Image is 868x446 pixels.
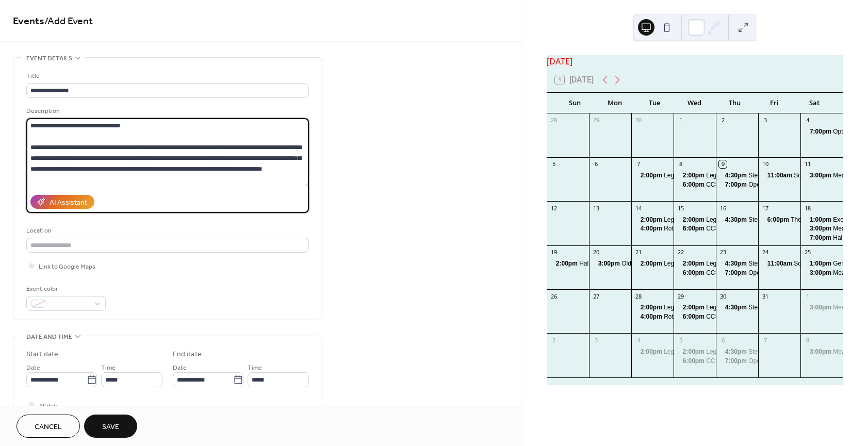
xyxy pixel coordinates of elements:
span: 4:30pm [725,303,748,312]
span: 2:00pm [683,348,706,356]
div: Rotary Club [631,224,674,233]
div: Steak draw [716,216,758,224]
span: 2:00pm [641,348,664,356]
div: Steak draw [748,303,779,312]
div: 1 [804,292,811,300]
div: Open Mic Night [748,269,791,277]
div: CCSC Bingo [706,224,741,233]
button: Save [84,415,137,438]
span: 6:00pm [683,269,706,277]
div: 1 [677,117,684,124]
span: 2:00pm [683,171,706,180]
div: Location [26,225,307,236]
div: The Refers [791,216,821,224]
div: 4 [804,117,811,124]
div: Open Mic Night [748,357,791,366]
div: 5 [550,160,558,168]
div: Title [26,71,307,81]
div: 18 [804,204,811,212]
span: 4:00pm [641,312,664,321]
div: Legion closed [631,303,674,312]
span: 4:30pm [725,259,748,268]
span: 7:00pm [810,127,833,136]
div: Wed [675,93,714,113]
span: 3:00pm [810,224,833,233]
div: 3 [592,336,600,344]
div: 10 [761,160,769,168]
div: Legion closed [674,348,716,356]
div: Legion closed [674,216,716,224]
div: Legion closed [706,303,744,312]
div: CCSC Bingo [706,312,741,321]
span: 2:00pm [683,303,706,312]
div: CCSC Bingo [674,269,716,277]
span: All day [39,401,57,411]
div: Hall booked [833,234,865,242]
div: Hall booked [547,259,589,268]
div: Soup and Sandwich [794,171,849,180]
span: 7:00pm [725,180,748,189]
span: 6:00pm [683,357,706,366]
div: 12 [550,204,558,212]
span: Event details [26,53,72,64]
div: 23 [719,249,727,256]
div: Hall booked [579,259,612,268]
div: Open Mic Night [748,180,791,189]
div: 26 [550,292,558,300]
span: 6:00pm [683,224,706,233]
div: 11 [804,160,811,168]
div: Legion closed [706,171,744,180]
div: Open Mic Night [716,357,758,366]
span: Save [102,422,119,433]
div: Meat draw [833,348,862,356]
div: CCSC Bingo [674,180,716,189]
div: Legion closed [674,303,716,312]
div: AI Assistant [50,197,87,208]
span: 2:00pm [641,171,664,180]
div: Meat draw [800,348,843,356]
div: Legion closed [631,259,674,268]
span: 7:00pm [725,357,748,366]
span: 4:30pm [725,216,748,224]
div: Rotary Club [631,312,674,321]
div: [DATE] [547,55,843,68]
div: 6 [592,160,600,168]
div: Meat draw [800,224,843,233]
span: 11:00am [767,171,794,180]
div: Steak draw [748,171,779,180]
div: Legion closed [631,171,674,180]
span: 7:00pm [725,269,748,277]
span: Time [248,362,262,373]
div: Steak draw [748,259,779,268]
div: Legion closed [706,348,744,356]
div: CCSC Bingo [674,224,716,233]
div: Open Mic Night [716,180,758,189]
div: 27 [592,292,600,300]
div: Rotary Club [664,224,696,233]
div: Meat draw [800,303,843,312]
span: 2:00pm [556,259,579,268]
span: 3:00pm [810,171,833,180]
div: Event color [26,284,104,294]
div: 25 [804,249,811,256]
div: CCSC Bingo [706,180,741,189]
button: Cancel [17,415,80,438]
div: Steak draw [716,259,758,268]
div: Description [26,106,307,117]
div: 17 [761,204,769,212]
div: End date [173,349,202,360]
span: Date and time [26,332,72,342]
div: 31 [761,292,769,300]
div: Steak draw [716,303,758,312]
div: Mon [595,93,634,113]
div: Meat draw [833,224,862,233]
div: 6 [719,336,727,344]
span: 4:30pm [725,348,748,356]
span: 2:00pm [641,216,664,224]
span: Link to Google Maps [39,261,95,272]
span: 3:00pm [598,259,621,268]
div: Meat draw [833,303,862,312]
div: Steak draw [716,348,758,356]
div: General meeting [800,259,843,268]
div: Optimists [833,127,859,136]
